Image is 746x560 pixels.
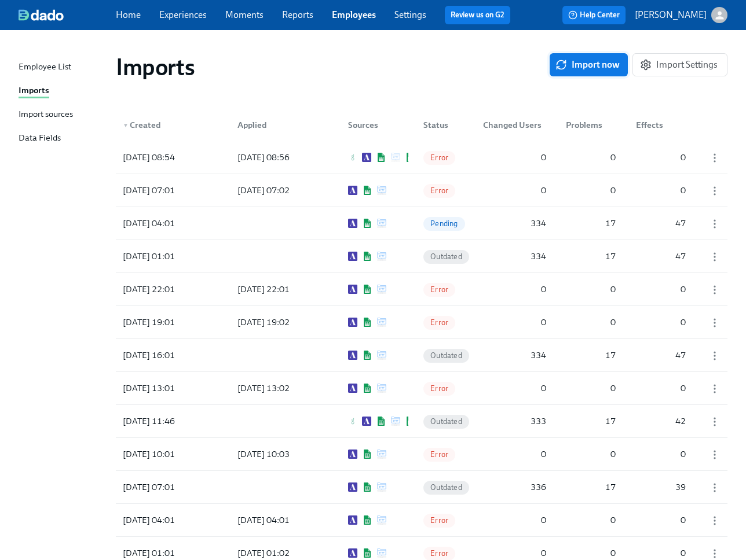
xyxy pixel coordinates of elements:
[348,450,357,459] img: Ashby
[118,113,222,137] div: ▼Created
[225,9,264,20] a: Moments
[348,285,357,294] img: Ashby
[362,252,372,261] img: Google Sheets
[116,339,727,372] a: [DATE] 16:01AshbyGoogle SheetsSFTPOutdated3341747
[423,549,455,558] span: Error
[478,348,551,362] div: 334
[118,546,222,560] div: [DATE] 01:01
[550,53,628,76] button: Import now
[561,414,620,428] div: 17
[116,339,727,371] div: [DATE] 16:01AshbyGoogle SheetsSFTPOutdated3341747
[376,417,386,426] img: Google Sheets
[631,513,690,527] div: 0
[118,282,222,296] div: [DATE] 22:01
[118,381,222,395] div: [DATE] 13:01
[642,59,718,71] span: Import Settings
[118,150,222,164] div: [DATE] 08:54
[118,414,222,428] div: [DATE] 11:46
[561,183,620,197] div: 0
[377,219,387,228] img: SFTP
[557,113,620,137] div: Problems
[377,482,387,492] img: SFTP
[116,273,727,306] a: [DATE] 22:01[DATE] 22:01AshbyGoogle SheetsSFTPError000
[19,9,116,21] a: dado
[118,348,222,362] div: [DATE] 16:01
[233,150,332,164] div: [DATE] 08:56
[423,318,455,327] span: Error
[478,150,551,164] div: 0
[362,515,372,525] img: Google Sheets
[233,315,332,329] div: [DATE] 19:02
[348,153,357,162] img: Greenhouse (inactive)
[339,113,408,137] div: Sources
[423,417,469,426] span: Outdated
[377,285,387,294] img: SFTP
[423,219,465,228] span: Pending
[348,351,357,360] img: Ashby
[116,504,727,537] a: [DATE] 04:01[DATE] 04:01AshbyGoogle SheetsSFTPError000
[631,315,690,329] div: 0
[116,174,727,207] a: [DATE] 07:01[DATE] 07:02AshbyGoogle SheetsSFTPError000
[377,450,387,459] img: SFTP
[362,384,372,393] img: Google Sheets
[391,153,401,162] img: SFTP (inactive)
[159,9,207,20] a: Experiences
[362,285,372,294] img: Google Sheets
[116,372,727,405] a: [DATE] 13:01[DATE] 13:02AshbyGoogle SheetsSFTPError000
[423,351,469,360] span: Outdated
[405,417,415,426] img: Google Sheets
[478,513,551,527] div: 0
[377,351,387,360] img: SFTP
[116,405,727,438] a: [DATE] 11:46Greenhouse (inactive)AshbyGoogle SheetsSFTPGoogle SheetsOutdated3331742
[478,113,551,137] div: Changed Users
[116,141,727,174] a: [DATE] 08:54[DATE] 08:56Greenhouse (inactive)AshbyGoogle SheetsSFTP (inactive)Google SheetsError000
[377,186,387,195] img: SFTP
[116,53,195,81] h1: Imports
[478,249,551,263] div: 334
[118,183,222,197] div: [DATE] 07:01
[561,282,620,296] div: 0
[631,282,690,296] div: 0
[348,417,357,426] img: Greenhouse (inactive)
[116,471,727,503] div: [DATE] 07:01AshbyGoogle SheetsSFTPOutdated3361739
[118,480,222,494] div: [DATE] 07:01
[116,207,727,240] div: [DATE] 04:01AshbyGoogle SheetsSFTPPending3341747
[631,249,690,263] div: 47
[423,252,469,261] span: Outdated
[561,546,620,560] div: 0
[233,118,332,132] div: Applied
[233,282,332,296] div: [DATE] 22:01
[362,318,372,327] img: Google Sheets
[478,183,551,197] div: 0
[561,216,620,230] div: 17
[423,153,455,162] span: Error
[561,249,620,263] div: 17
[19,131,107,146] a: Data Fields
[561,348,620,362] div: 17
[116,273,727,305] div: [DATE] 22:01[DATE] 22:01AshbyGoogle SheetsSFTPError000
[631,348,690,362] div: 47
[631,447,690,461] div: 0
[118,216,222,230] div: [DATE] 04:01
[423,285,455,294] span: Error
[348,548,357,558] img: Ashby
[19,108,73,122] div: Import sources
[116,240,727,273] a: [DATE] 01:01AshbyGoogle SheetsSFTPOutdated3341747
[233,546,332,560] div: [DATE] 01:02
[348,252,357,261] img: Ashby
[423,186,455,195] span: Error
[631,546,690,560] div: 0
[561,447,620,461] div: 0
[445,6,510,24] button: Review us on G2
[362,548,372,558] img: Google Sheets
[478,480,551,494] div: 336
[19,108,107,122] a: Import sources
[348,186,357,195] img: Ashby
[568,9,620,21] span: Help Center
[561,480,620,494] div: 17
[478,118,551,132] div: Changed Users
[362,482,372,492] img: Google Sheets
[343,118,408,132] div: Sources
[348,219,357,228] img: Ashby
